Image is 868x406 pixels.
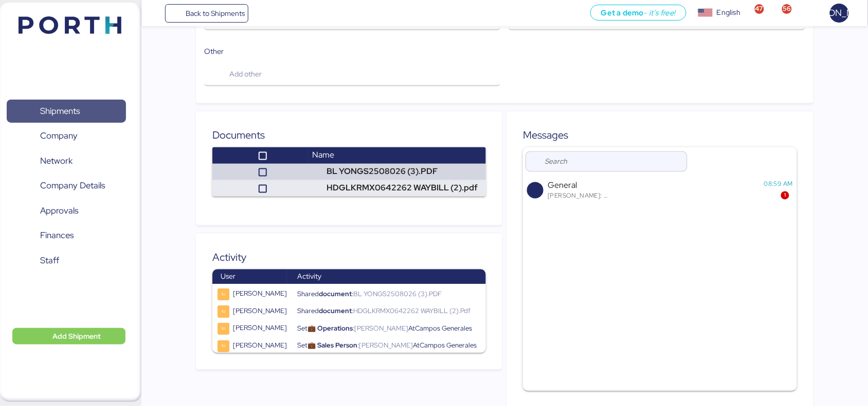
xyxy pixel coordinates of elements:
button: Add Shipment [12,328,125,344]
div: Activity [212,250,486,265]
span: : [357,341,359,350]
span: [PERSON_NAME] [359,341,413,350]
div: General [548,181,755,190]
span: Network [40,153,73,168]
span: IU [222,343,225,350]
div: English [717,7,740,18]
div: [PERSON_NAME] [223,341,287,351]
span: Staff [40,253,59,268]
span: BL YONGS2508026 (3).PDF [353,290,442,299]
span: Back to Shipments [186,7,245,20]
td: HDGLKRMX0642262 WAYBILL (2).pdf [308,180,486,197]
div: [PERSON_NAME] [223,323,287,334]
button: Menu [148,5,165,22]
span: Company [40,128,78,143]
span: : [352,290,353,299]
span: Activity [297,272,321,281]
div: [PERSON_NAME] [223,289,287,299]
span: User [221,272,236,281]
a: Staff [7,249,126,273]
a: Finances [7,224,126,247]
span: Finances [40,228,74,243]
a: Approvals [7,199,126,223]
span: Set [297,341,308,350]
span: Campos Generales [420,341,477,350]
span: Company Details [40,178,105,193]
span: Shared [297,307,319,316]
button: Add other [204,61,501,87]
a: Company [7,124,126,148]
span: Set [297,324,308,333]
span: at [413,341,420,350]
span: IU [222,309,225,315]
span: Shared [297,290,319,299]
span: : [353,324,354,333]
a: Company Details [7,174,126,198]
div: [PERSON_NAME] [223,306,287,317]
span: at [408,324,415,333]
a: Back to Shipments [165,4,249,23]
span: Name [312,150,334,161]
span: IU [222,326,225,333]
span: Add other [229,68,262,80]
span: : [352,307,353,316]
span: [PERSON_NAME] [354,324,408,333]
span: Add Shipment [52,330,101,342]
a: Network [7,149,126,173]
div: [PERSON_NAME]: BL YONGS2508026 (3).PDF [548,192,609,200]
a: Shipments [7,100,126,123]
span: Approvals [40,203,78,218]
div: 08:59 AM [764,181,793,188]
div: Documents [212,128,486,143]
input: Search [545,151,682,172]
span: HDGLKRMX0642262 WAYBILL (2).pdf [353,307,471,316]
span: 💼 Operations [308,324,353,333]
span: document [319,307,352,316]
span: Campos Generales [415,324,472,333]
div: Messages [523,128,797,143]
span: IU [222,292,225,298]
span: 💼 Sales Person [308,341,357,350]
span: document [319,290,352,299]
span: Shipments [40,104,80,119]
td: BL YONGS2508026 (3).PDF [308,164,486,180]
